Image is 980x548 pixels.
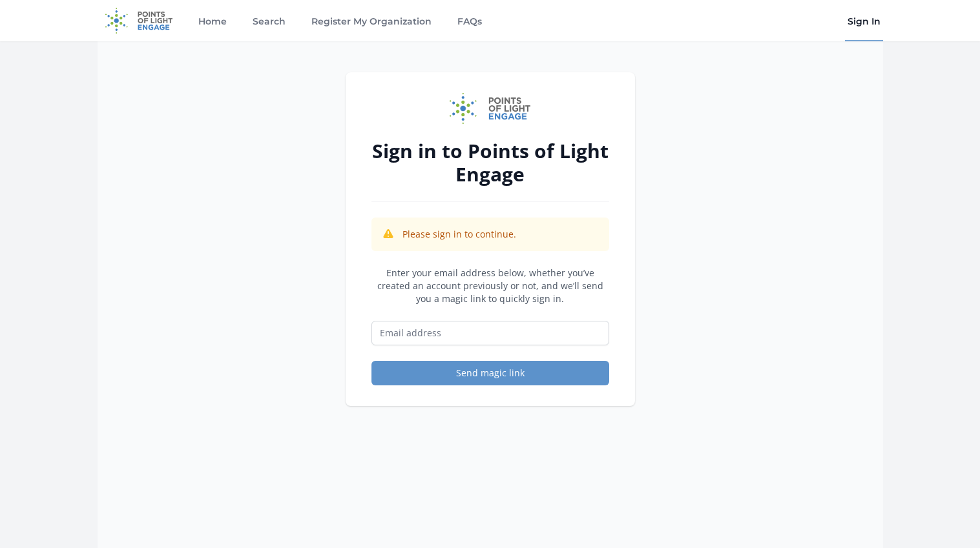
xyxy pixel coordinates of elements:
p: Enter your email address below, whether you’ve created an account previously or not, and we’ll se... [371,267,609,305]
img: Points of Light Engage logo [450,93,531,124]
p: Please sign in to continue. [402,228,516,241]
input: Email address [371,321,609,345]
button: Send magic link [371,361,609,385]
h2: Sign in to Points of Light Engage [371,139,609,186]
